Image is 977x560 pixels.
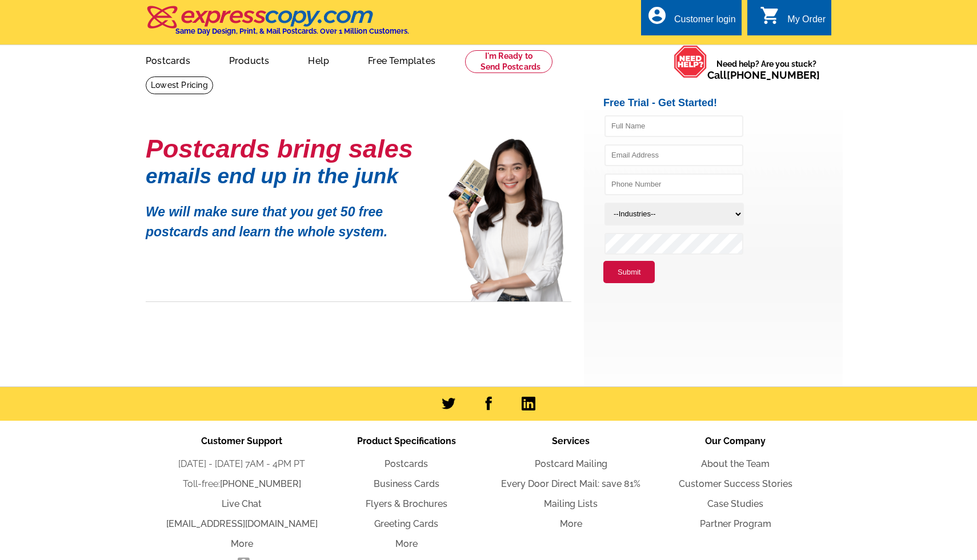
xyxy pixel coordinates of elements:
[552,436,590,446] span: Services
[146,139,431,159] h1: Postcards bring sales
[159,477,324,491] li: Toll-free:
[707,498,763,509] a: Case Studies
[674,45,707,78] img: help
[231,538,253,549] a: More
[290,46,347,73] a: Help
[201,436,282,446] span: Customer Support
[701,458,770,469] a: About the Team
[604,115,743,137] input: Full Name
[604,144,743,166] input: Email Address
[647,5,667,26] i: account_circle
[366,498,447,509] a: Flyers & Brochures
[350,46,454,73] a: Free Templates
[603,97,843,110] h2: Free Trial - Get Started!
[374,518,438,529] a: Greeting Cards
[395,538,418,549] a: More
[674,14,736,30] div: Customer login
[535,458,607,469] a: Postcard Mailing
[679,478,792,489] a: Customer Success Stories
[220,478,301,489] a: [PHONE_NUMBER]
[705,436,766,446] span: Our Company
[604,174,743,195] input: Phone Number
[544,498,598,509] a: Mailing Lists
[211,46,288,73] a: Products
[374,478,439,489] a: Business Cards
[727,69,820,81] a: [PHONE_NUMBER]
[707,69,820,81] span: Call
[222,498,262,509] a: Live Chat
[385,458,428,469] a: Postcards
[603,261,655,284] button: Submit
[501,478,640,489] a: Every Door Direct Mail: save 81%
[760,13,826,27] a: shopping_cart My Order
[146,14,409,35] a: Same Day Design, Print, & Mail Postcards. Over 1 Million Customers.
[700,518,771,529] a: Partner Program
[647,13,736,27] a: account_circle Customer login
[146,170,431,182] h1: emails end up in the junk
[357,436,456,446] span: Product Specifications
[146,194,431,241] p: We will make sure that you get 50 free postcards and learn the whole system.
[787,14,826,30] div: My Order
[175,27,409,35] h4: Same Day Design, Print, & Mail Postcards. Over 1 Million Customers.
[159,457,324,471] li: [DATE] - [DATE] 7AM - 4PM PT
[760,5,780,26] i: shopping_cart
[166,518,318,529] a: [EMAIL_ADDRESS][DOMAIN_NAME]
[127,46,209,73] a: Postcards
[560,518,582,529] a: More
[707,58,826,81] span: Need help? Are you stuck?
